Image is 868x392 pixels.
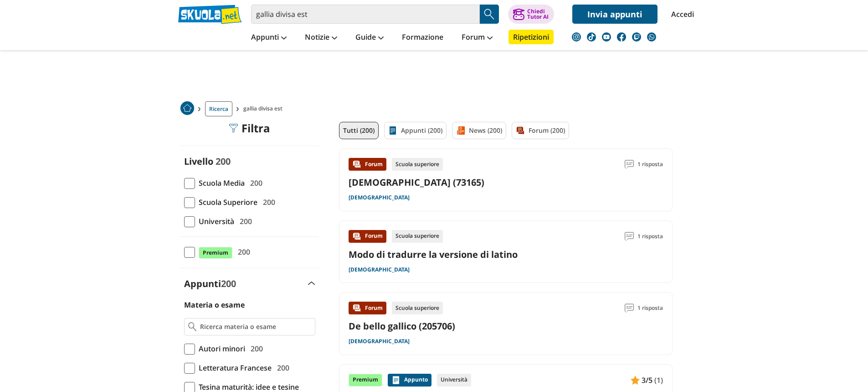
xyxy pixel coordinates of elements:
img: youtube [602,32,611,42]
span: 200 [221,277,236,290]
a: [DEMOGRAPHIC_DATA] (73165) [349,176,484,188]
img: Commenti lettura [625,232,634,241]
span: 200 [234,246,250,258]
span: (1) [654,374,663,386]
a: [DEMOGRAPHIC_DATA] [349,338,410,345]
a: Notizie [303,30,339,46]
img: Filtra filtri mobile [229,124,238,133]
input: Ricerca materia o esame [200,322,311,331]
span: 1 risposta [637,302,663,314]
a: Appunti (200) [384,122,447,139]
a: [DEMOGRAPHIC_DATA] [349,266,410,273]
span: 200 [247,177,262,189]
label: Appunti [184,277,236,290]
div: Scuola superiore [392,302,443,314]
a: Forum [459,30,495,46]
img: instagram [572,32,581,42]
span: 3/5 [642,374,652,386]
img: Ricerca materia o esame [188,322,197,331]
a: Home [180,101,194,116]
div: Scuola superiore [392,230,443,243]
div: Università [437,374,471,387]
img: facebook [617,32,626,42]
div: Chiedi Tutor AI [527,9,549,20]
img: Cerca appunti, riassunti o versioni [483,7,496,21]
img: Commenti lettura [625,303,634,313]
span: Scuola Media [195,177,245,189]
div: Appunto [388,374,431,387]
img: Apri e chiudi sezione [308,282,315,285]
a: Guide [353,30,386,46]
a: Ripetizioni [508,30,554,44]
a: Accedi [671,5,690,24]
span: Letteratura Francese [195,362,272,374]
img: Forum filtro contenuto [516,126,525,135]
label: Materia o esame [184,300,245,310]
img: Appunti filtro contenuto [388,126,397,135]
span: 200 [273,362,289,374]
a: De bello gallico (205706) [349,320,455,332]
span: 200 [247,343,263,355]
img: News filtro contenuto [456,126,465,135]
span: 200 [259,196,275,208]
div: Filtra [229,122,270,135]
span: Università [195,215,234,227]
a: [DEMOGRAPHIC_DATA] [349,194,410,201]
img: Appunti contenuto [391,376,401,385]
a: Formazione [400,30,446,46]
div: Premium [349,374,382,387]
div: Scuola superiore [392,158,443,171]
img: Appunti contenuto [631,376,640,385]
a: Invia appunti [572,5,657,24]
div: Forum [349,302,386,314]
span: 1 risposta [637,230,663,243]
div: Forum [349,230,386,243]
a: Appunti [249,30,289,46]
img: Forum contenuto [352,303,361,313]
img: tiktok [587,32,596,42]
img: Commenti lettura [625,160,634,169]
span: Autori minori [195,343,245,355]
a: Modo di tradurre la versione di latino [349,248,518,261]
img: twitch [632,32,641,42]
label: Livello [184,155,213,167]
span: 200 [236,215,252,227]
a: Ricerca [205,101,232,116]
button: Search Button [480,5,499,24]
input: Cerca appunti, riassunti o versioni [251,5,480,24]
img: WhatsApp [647,32,656,42]
img: Forum contenuto [352,160,361,169]
img: Home [180,101,194,115]
span: Scuola Superiore [195,196,257,208]
a: Tutti (200) [339,122,379,139]
span: gallia divisa est [243,101,286,116]
span: 1 risposta [637,158,663,171]
img: Forum contenuto [352,232,361,241]
span: Premium [199,247,232,259]
div: Forum [349,158,386,171]
a: News (200) [452,122,506,139]
button: ChiediTutor AI [508,5,554,24]
a: Forum (200) [512,122,569,139]
span: 200 [216,155,231,167]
